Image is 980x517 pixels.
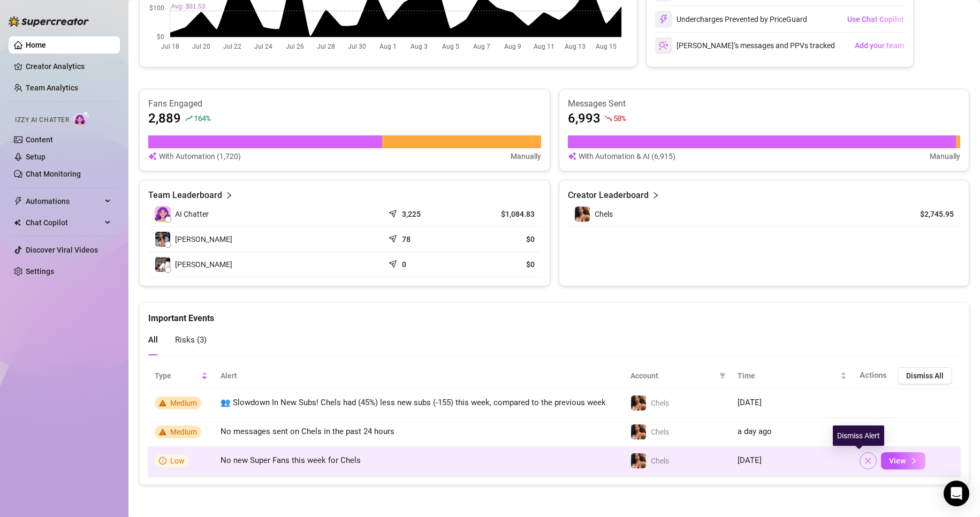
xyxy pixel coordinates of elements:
span: warning [159,399,166,407]
div: Open Intercom Messenger [944,481,969,506]
span: 58 % [613,113,626,123]
article: 3,225 [402,209,421,219]
div: Undercharges Prevented by PriceGuard [655,11,807,28]
span: right [652,189,659,202]
article: Manually [930,150,960,162]
article: 0 [402,259,406,270]
span: Type [155,370,199,382]
span: All [148,335,158,345]
article: Creator Leaderboard [568,189,649,202]
span: Use Chat Copilot [847,15,904,24]
span: Automations [26,193,102,210]
article: Fans Engaged [148,98,541,110]
span: Chels [651,457,669,465]
div: Important Events [148,303,960,325]
span: Izzy AI Chatter [15,115,69,125]
span: AI Chatter [175,208,209,220]
img: svg%3e [659,41,668,50]
span: a day ago [738,427,772,436]
img: Chels [631,396,646,410]
a: Content [26,135,53,144]
span: No new Super Fans this week for Chels [221,455,361,465]
a: Settings [26,267,54,276]
span: Account [630,370,715,382]
article: 6,993 [568,110,601,127]
article: 2,889 [148,110,181,127]
span: No messages sent on Chels in the past 24 hours [221,427,394,436]
article: $0 [469,234,535,245]
div: Dismiss Alert [833,425,884,446]
span: 164 % [194,113,210,123]
a: Chat Monitoring [26,170,81,178]
article: Team Leaderboard [148,189,222,202]
span: Medium [170,428,197,436]
article: $0 [469,259,535,270]
span: Risks ( 3 ) [175,335,207,345]
a: Creator Analytics [26,58,111,75]
div: [PERSON_NAME]’s messages and PPVs tracked [655,37,835,54]
a: Setup [26,153,45,161]
span: close [864,457,872,465]
img: Chat Copilot [14,219,21,226]
img: izzy-ai-chatter-avatar-DDCN_rTZ.svg [155,206,171,222]
article: 78 [402,234,411,245]
span: [PERSON_NAME] [175,233,232,245]
a: Team Analytics [26,83,78,92]
span: filter [717,368,728,384]
th: Alert [214,363,625,389]
img: Chels [631,453,646,468]
th: Type [148,363,214,389]
a: Home [26,41,46,49]
img: svg%3e [659,14,668,24]
th: Time [731,363,853,389]
article: $2,745.95 [905,209,954,219]
article: $1,084.83 [469,209,535,219]
img: Pedro Rolle [155,257,170,272]
img: Chels [575,207,590,222]
span: info-circle [159,457,166,465]
img: Chelsea Lovelac… [155,232,170,247]
span: Chat Copilot [26,214,102,231]
button: Add your team [854,37,905,54]
button: View [881,452,925,469]
span: Dismiss All [906,371,944,380]
span: Low [170,457,185,465]
span: rise [185,115,193,122]
article: Messages Sent [568,98,961,110]
img: AI Chatter [73,111,90,126]
a: Discover Viral Videos [26,246,98,254]
span: Chels [595,210,613,218]
span: right [910,457,917,465]
span: Add your team [855,41,904,50]
span: send [389,207,399,218]
img: logo-BBDzfeDw.svg [9,16,89,27]
button: Dismiss All [898,367,952,384]
span: Medium [170,399,197,407]
button: Use Chat Copilot [847,11,905,28]
span: [DATE] [738,398,762,407]
span: Chels [651,399,669,407]
img: Chels [631,424,646,439]
span: Actions [860,370,887,380]
span: Chels [651,428,669,436]
span: warning [159,428,166,436]
span: [PERSON_NAME] [175,258,232,270]
span: send [389,232,399,243]
article: With Automation (1,720) [159,150,241,162]
span: View [889,457,906,465]
img: svg%3e [568,150,576,162]
article: With Automation & AI (6,915) [579,150,675,162]
span: filter [719,372,726,379]
span: fall [605,115,612,122]
article: Manually [511,150,541,162]
span: send [389,257,399,268]
span: 👥 Slowdown In New Subs! Chels had (45%) less new subs (-155) this week, compared to the previous ... [221,398,606,407]
span: thunderbolt [14,197,22,206]
span: [DATE] [738,455,762,465]
img: svg%3e [148,150,157,162]
span: right [225,189,233,202]
span: Time [738,370,838,382]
